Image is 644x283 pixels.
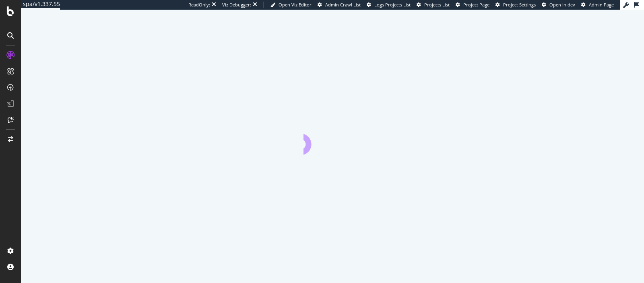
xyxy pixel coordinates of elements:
[495,2,536,8] a: Project Settings
[367,2,411,8] a: Logs Projects List
[503,2,536,8] span: Project Settings
[581,2,614,8] a: Admin Page
[417,2,450,8] a: Projects List
[456,2,489,8] a: Project Page
[549,2,575,8] span: Open in dev
[374,2,411,8] span: Logs Projects List
[542,2,575,8] a: Open in dev
[188,2,210,8] div: ReadOnly:
[318,2,361,8] a: Admin Crawl List
[463,2,489,8] span: Project Page
[222,2,251,8] div: Viz Debugger:
[303,126,361,155] div: animation
[279,2,312,8] span: Open Viz Editor
[270,2,312,8] a: Open Viz Editor
[424,2,450,8] span: Projects List
[325,2,361,8] span: Admin Crawl List
[589,2,614,8] span: Admin Page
